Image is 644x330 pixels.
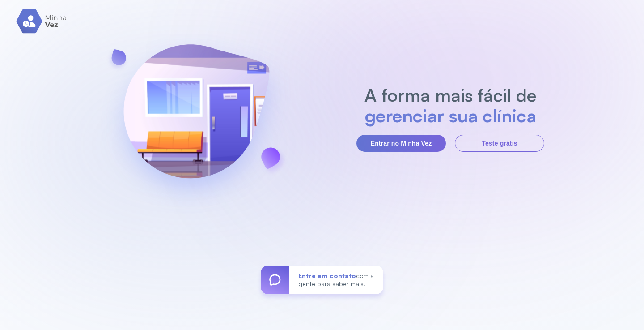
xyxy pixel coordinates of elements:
[356,135,446,152] button: Entrar no Minha Vez
[455,135,544,152] button: Teste grátis
[289,266,383,294] div: com a gente para saber mais!
[261,266,383,294] a: Entre em contatocom a gente para saber mais!
[100,21,293,215] img: banner-login.svg
[16,9,68,34] img: logo.svg
[298,272,356,279] span: Entre em contato
[360,105,541,126] h2: gerenciar sua clínica
[360,85,541,105] h2: A forma mais fácil de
